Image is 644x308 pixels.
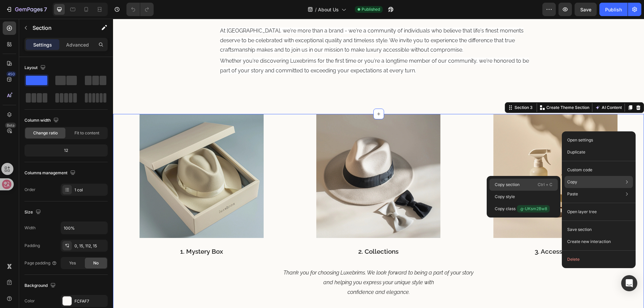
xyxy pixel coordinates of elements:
div: Column width [24,116,60,125]
p: 2. Collections [183,228,348,238]
div: 1 col [74,187,106,193]
p: Create new interaction [567,238,611,245]
p: Open settings [567,137,593,143]
span: Fit to content [74,130,99,136]
div: Color [24,298,35,304]
input: Auto [61,222,107,234]
div: Layout [24,63,47,72]
div: Padding [24,243,40,249]
a: Image Title [182,95,349,219]
div: Background [24,281,57,290]
button: 7 [3,3,50,16]
p: Create Theme Section [433,86,476,92]
p: Copy class [495,205,550,212]
span: Published [362,6,380,12]
p: Copy style [495,194,515,200]
div: Beta [5,123,16,128]
p: Settings [33,41,52,48]
p: Paste [567,191,578,197]
a: Image Title [359,95,526,219]
button: AI Content [481,85,510,93]
div: Publish [605,6,622,13]
p: 7 [44,5,47,13]
div: Page padding [24,260,57,266]
button: Publish [599,3,628,16]
div: Undo/Redo [126,3,154,16]
span: About Us [318,6,339,13]
p: Custom code [567,167,592,173]
iframe: Design area [113,19,644,308]
div: Size [24,208,42,217]
div: Section 3 [400,86,421,92]
span: .g-UKsm2Bw8 [517,205,550,212]
img: Alt Image [380,95,504,219]
p: 3. Accessories [360,228,525,238]
i: Thank you for choosing Luxebrims. We look forward to being a part of your story [170,251,361,257]
div: FCFAF7 [74,298,106,304]
p: Copy section [495,182,520,188]
button: Delete [565,253,633,265]
p: Duplicate [567,149,585,155]
div: Order [24,187,36,193]
p: Open layer tree [567,209,597,215]
p: Ctrl + C [538,181,552,188]
span: Change ratio [33,130,58,136]
div: 12 [26,146,106,155]
button: Save [575,3,597,16]
span: Save [580,7,591,12]
img: Alt Image [203,95,327,219]
div: 450 [6,71,16,77]
p: Section [33,24,88,32]
p: Advanced [66,41,89,48]
div: Open Intercom Messenger [621,275,637,291]
span: No [93,260,99,266]
span: Yes [69,260,76,266]
div: 0, 15, 112, 15 [74,243,106,249]
p: Save section [567,227,592,233]
span: / [315,6,317,13]
p: Copy [567,179,577,185]
div: Columns management [24,169,77,178]
i: and helping you express your unique style with [210,260,321,267]
i: confidence and elegance. [234,270,297,276]
div: Width [24,225,36,231]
